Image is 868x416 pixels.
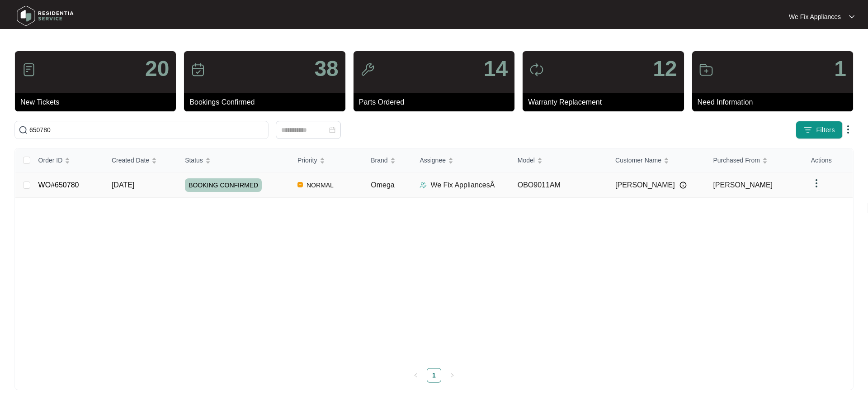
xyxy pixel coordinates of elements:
img: dropdown arrow [843,124,854,135]
span: NORMAL [303,180,337,191]
span: [PERSON_NAME] [615,180,675,191]
img: icon [529,62,544,77]
img: icon [22,62,36,77]
button: filter iconFilters [796,121,843,139]
span: left [413,373,419,378]
span: Priority [297,155,317,165]
p: New Tickets [20,97,176,108]
img: Info icon [679,182,687,189]
th: Customer Name [608,148,706,172]
span: Omega [371,181,394,189]
span: Filters [816,125,835,135]
button: right [445,368,459,383]
span: Customer Name [615,155,661,165]
span: Model [518,155,535,165]
span: [DATE] [112,181,134,189]
li: 1 [427,368,441,383]
img: filter icon [803,125,812,134]
img: search-icon [19,125,28,134]
span: right [449,373,455,378]
th: Order ID [31,148,104,172]
p: 12 [653,58,677,80]
span: Brand [371,155,387,165]
th: Purchased From [706,148,803,172]
p: Need Information [698,97,853,108]
img: Assigner Icon [420,182,427,189]
p: 1 [834,58,846,80]
button: left [409,368,423,383]
p: 14 [484,58,508,80]
img: dropdown arrow [811,178,822,189]
p: 20 [145,58,169,80]
li: Previous Page [409,368,423,383]
span: Purchased From [713,155,759,165]
span: [PERSON_NAME] [713,181,773,189]
th: Brand [363,148,412,172]
a: WO#650780 [38,181,79,189]
th: Priority [290,148,363,172]
th: Model [510,148,608,172]
p: 38 [314,58,338,80]
img: residentia service logo [14,2,77,29]
p: Warranty Replacement [528,97,684,108]
th: Assignee [412,148,510,172]
span: BOOKING CONFIRMED [185,178,262,192]
p: We Fix Appliances [789,12,841,21]
li: Next Page [445,368,459,383]
img: icon [699,62,713,77]
img: Vercel Logo [297,182,303,187]
th: Created Date [104,148,178,172]
th: Actions [804,148,853,172]
span: Status [185,155,203,165]
th: Status [178,148,290,172]
p: We Fix AppliancesÂ [430,180,495,191]
img: dropdown arrow [849,14,854,19]
input: Search by Order Id, Assignee Name, Customer Name, Brand and Model [29,125,264,135]
span: Order ID [38,155,63,165]
img: icon [360,62,375,77]
a: 1 [427,368,441,382]
img: icon [191,62,205,77]
p: Parts Ordered [359,97,514,108]
span: Created Date [112,155,149,165]
td: OBO9011AM [510,172,608,198]
span: Assignee [420,155,446,165]
p: Bookings Confirmed [189,97,345,108]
